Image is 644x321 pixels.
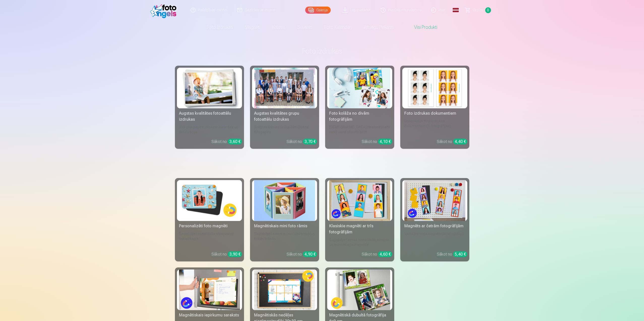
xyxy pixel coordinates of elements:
div: Sākot no [437,139,467,145]
div: Saglabājiet skaistākās atmiņas uz ledusskapja [177,231,242,247]
h3: Foto izdrukas [179,46,465,56]
a: Magnēti [239,20,266,34]
a: Foto kolāža no divām fotogrāfijāmFoto kolāža no divām fotogrāfijām[DEMOGRAPHIC_DATA] neaizmirstam... [325,66,394,149]
img: Magnēts ar četrām fotogrāfijām [404,180,465,221]
div: Vertikāls vinila magnēts ar fotogrāfiju [402,231,467,247]
div: Personalizēti foto magnēti [177,223,242,229]
img: /fa3 [150,2,179,18]
div: Saglabājiet savus iecienītākos mirkļus košās krāsās [252,231,317,247]
a: Augstas kvalitātes fotoattēlu izdrukasAugstas kvalitātes fotoattēlu izdrukas210 gsm papīrs, piesā... [175,66,244,149]
img: Magnētiskā dubultā fotogrāfija 6x9 cm [329,269,390,310]
a: Foto izdrukas [201,20,239,34]
div: Sākot no [211,139,242,145]
a: Foto kalendāri [318,20,358,34]
div: Klasiskie magnēti ar trīs fotogrāfijām [327,223,392,235]
a: Suvenīri [291,20,318,34]
img: Foto izdrukas dokumentiem [404,68,465,108]
div: Saglabājiet savas skaistākās atmiņas uz ledusskapja magnēta [327,237,392,247]
h3: Magnēti [179,159,465,168]
a: Atslēgu piekariņi [358,20,400,34]
a: Krūzes [266,20,291,34]
div: Sākot no [437,251,467,257]
div: Augstas kvalitātes grupu fotoattēlu izdrukas [252,110,317,122]
a: Galerija [305,7,331,14]
div: Magnētiskais mini foto rāmis [252,223,317,229]
span: 0 [485,7,491,13]
div: Magnēts ar četrām fotogrāfijām [402,223,467,229]
a: Klasiskie magnēti ar trīs fotogrāfijāmKlasiskie magnēti ar trīs fotogrāfijāmSaglabājiet savas ska... [325,178,394,261]
a: Foto izdrukas dokumentiemFoto izdrukas dokumentiemUniversālas foto izdrukas dokumentiem (6 fotogr... [400,66,469,149]
div: 210 gsm papīrs, piesātināta krāsa un detalizācija [177,125,242,135]
div: 3,60 € [228,139,242,144]
span: Grozs [473,7,483,13]
a: Magnēts ar četrām fotogrāfijāmMagnēts ar četrām fotogrāfijāmVertikāls vinila magnēts ar fotogrāfi... [400,178,469,261]
div: 4,40 € [453,139,467,144]
a: Personalizēti foto magnētiPersonalizēti foto magnētiSaglabājiet skaistākās atmiņas uz ledusskapja... [175,178,244,261]
div: 4,60 € [378,251,392,257]
img: Magnētiskais mini foto rāmis [254,180,315,221]
img: Magnētiskās nedēļas piezīmes/grafiki 20x30 cm [254,269,315,310]
div: 3,70 € [303,139,317,144]
div: Augstas kvalitātes fotoattēlu izdrukas [177,110,242,122]
div: Spilgtas krāsas uz Fuji Film Crystal fotopapīra [252,125,317,135]
div: Sākot no [287,139,317,145]
div: Sākot no [211,251,242,257]
div: Foto kolāža no divām fotogrāfijām [327,110,392,122]
div: 4,90 € [303,251,317,257]
img: Klasiskie magnēti ar trīs fotogrāfijām [329,180,390,221]
div: Sākot no [362,251,392,257]
div: 5,40 € [453,251,467,257]
div: Sākot no [287,251,317,257]
div: 4,10 € [378,139,392,144]
a: Magnētiskais mini foto rāmisMagnētiskais mini foto rāmisSaglabājiet savus iecienītākos mirkļus ko... [250,178,319,261]
a: Augstas kvalitātes grupu fotoattēlu izdrukasSpilgtas krāsas uz Fuji Film Crystal fotopapīraSākot ... [250,66,319,149]
div: 3,90 € [228,251,242,257]
div: Universālas foto izdrukas dokumentiem (6 fotogrāfijas) [402,118,467,135]
img: Magnētiskais iepirkumu saraksts [179,269,240,310]
img: Augstas kvalitātes fotoattēlu izdrukas [179,68,240,108]
div: Sākot no [362,139,392,145]
div: [DEMOGRAPHIC_DATA] neaizmirstami mirkļi vienā skaistā bildē [327,125,392,135]
img: Personalizēti foto magnēti [179,180,240,221]
div: Foto izdrukas dokumentiem [402,110,467,116]
div: Magnētiskais iepirkumu saraksts [177,312,242,318]
img: Foto kolāža no divām fotogrāfijām [329,68,390,108]
a: Visi produkti [400,20,443,34]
